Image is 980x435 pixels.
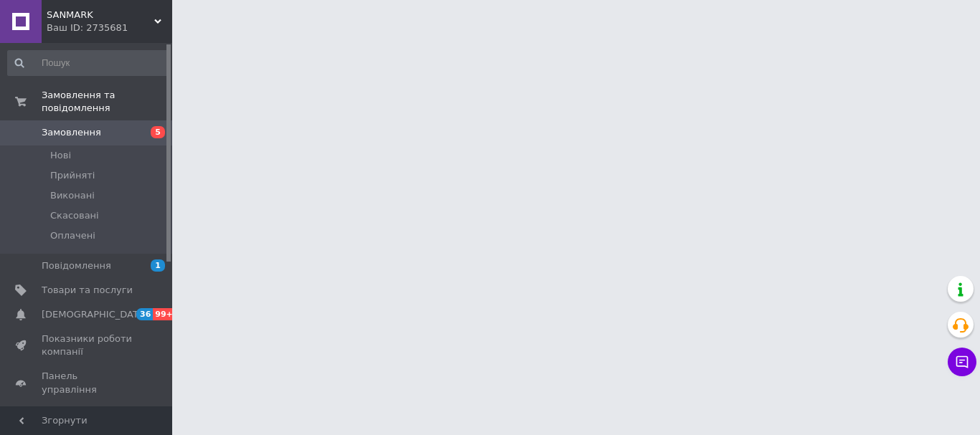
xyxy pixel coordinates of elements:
[153,308,176,320] span: 99+
[42,308,148,321] span: [DEMOGRAPHIC_DATA]
[50,229,95,242] span: Оплачені
[47,9,154,21] span: SANMARK
[42,370,133,396] span: Панель управління
[50,189,95,202] span: Виконані
[136,308,153,320] span: 36
[151,126,165,138] span: 5
[42,333,133,358] span: Показники роботи компанії
[42,284,133,297] span: Товари та послуги
[50,209,99,222] span: Скасовані
[151,259,165,272] span: 1
[42,89,172,115] span: Замовлення та повідомлення
[42,126,101,139] span: Замовлення
[50,169,95,182] span: Прийняті
[42,259,111,272] span: Повідомлення
[7,50,169,76] input: Пошук
[47,21,172,34] div: Ваш ID: 2735681
[50,149,71,162] span: Нові
[948,348,976,376] button: Чат з покупцем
